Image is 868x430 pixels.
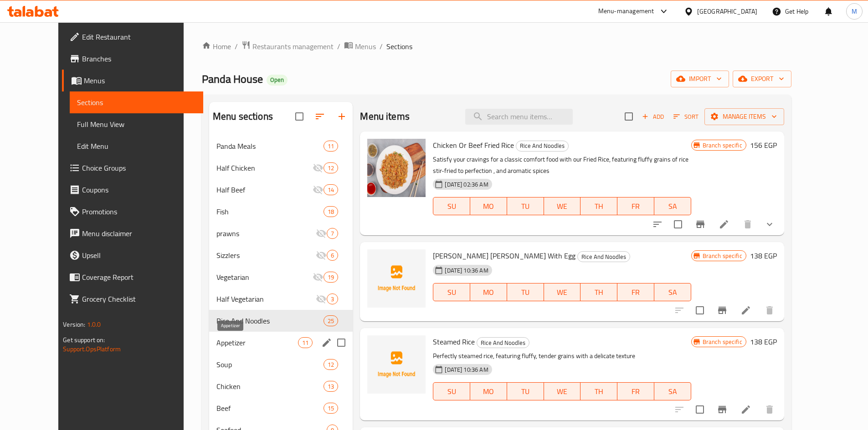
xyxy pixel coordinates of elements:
div: Chicken13 [209,375,353,397]
svg: Inactive section [313,184,324,195]
a: Choice Groups [62,157,203,179]
span: TH [584,200,614,213]
span: 12 [324,360,338,369]
img: Steamed Rice [367,335,426,394]
a: Menu disclaimer [62,223,203,244]
div: items [324,272,338,283]
span: Sections [386,41,412,52]
div: Sizzlers6 [209,244,353,266]
button: delete [759,299,781,321]
span: Open [267,76,288,84]
div: items [324,403,338,414]
svg: Inactive section [316,228,327,239]
div: items [324,162,338,173]
button: WE [544,382,581,400]
span: Branches [82,53,196,64]
p: Satisfy your cravings for a classic comfort food with our Fried Rice, featuring fluffy grains of ... [433,154,691,177]
a: Edit menu item [740,305,751,316]
div: Rice And Noodles [477,337,529,348]
span: TU [511,200,540,213]
span: Branch specific [699,141,746,150]
span: Soup [216,359,324,370]
button: WE [544,197,581,215]
div: Panda Meals [216,141,324,152]
span: Select to update [690,400,709,419]
div: Vegetarian19 [209,266,353,288]
a: Edit Menu [70,135,203,157]
button: SA [654,197,691,215]
span: Sort items [668,110,704,124]
span: SU [437,385,467,398]
span: 7 [327,229,338,238]
button: MO [470,382,507,400]
span: 14 [324,186,338,194]
div: Beef15 [209,397,353,419]
span: Chicken [216,381,324,392]
li: / [380,41,383,52]
a: Full Menu View [70,113,203,135]
span: SA [658,200,688,213]
span: Add item [638,110,668,124]
span: Sections [77,97,196,108]
button: SU [433,382,470,400]
div: Open [267,75,288,86]
span: [DATE] 10:36 AM [441,266,492,275]
div: Panda Meals11 [209,135,353,157]
button: TH [580,283,617,301]
span: Chicken Or Beef Fried Rice [433,138,514,152]
button: Add section [331,106,353,127]
div: [GEOGRAPHIC_DATA] [697,6,757,16]
h2: Menu items [360,110,410,123]
span: Branch specific [699,252,746,260]
button: SU [433,197,470,215]
span: Vegetarian [216,272,313,283]
span: Edit Menu [77,141,196,152]
div: items [324,381,338,392]
span: export [740,73,784,85]
span: SA [658,385,688,398]
span: SU [437,200,467,213]
button: edit [320,336,334,349]
nav: breadcrumb [202,40,791,52]
button: FR [617,382,654,400]
span: prawns [216,228,316,239]
button: SA [654,382,691,400]
div: items [324,184,338,195]
span: Menus [355,41,376,52]
h6: 138 EGP [750,335,777,348]
span: Sort [673,111,699,122]
span: Promotions [82,206,196,217]
img: Chicken Or Beef Fried Rice [367,139,426,197]
li: / [337,41,340,52]
div: items [324,141,338,152]
div: items [298,337,313,348]
span: Version: [63,319,85,330]
span: 6 [327,251,338,260]
span: Choice Groups [82,162,196,173]
a: Upsell [62,244,203,266]
a: Menus [62,70,203,91]
span: Half Vegetarian [216,293,316,304]
button: delete [737,213,759,235]
span: 15 [324,404,338,413]
div: items [327,293,338,304]
button: MO [470,197,507,215]
span: [DATE] 02:36 AM [441,180,492,189]
button: TH [580,382,617,400]
span: WE [548,286,577,299]
button: show more [759,213,781,235]
h2: Menu sections [213,110,273,123]
div: Soup12 [209,354,353,375]
span: Select to update [690,301,709,320]
span: Rice And Noodles [216,315,324,326]
span: Select all sections [290,107,309,126]
span: 25 [324,317,338,325]
div: Half Chicken12 [209,157,353,179]
span: Restaurants management [252,41,334,52]
svg: Show Choices [764,219,775,230]
span: MO [474,385,503,398]
div: Fish18 [209,201,353,223]
span: Select to update [668,215,688,234]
